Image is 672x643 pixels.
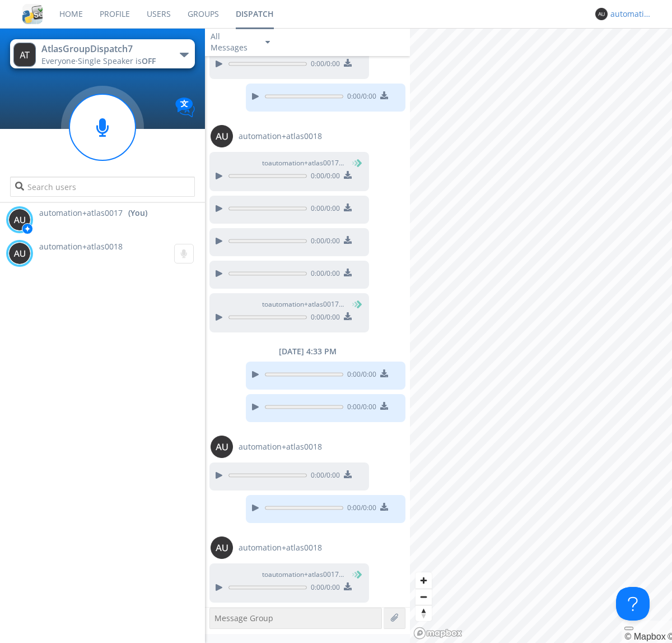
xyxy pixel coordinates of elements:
[13,43,36,67] img: 373638.png
[262,158,346,168] span: to automation+atlas0017
[344,470,352,478] img: download media button
[265,41,270,44] img: caret-down-sm.svg
[262,570,346,580] span: to automation+atlas0017
[344,570,361,579] span: (You)
[610,8,652,20] div: automation+atlas0017
[41,55,167,67] div: Everyone ·
[344,236,352,244] img: download media button
[416,605,432,621] span: Reset bearing to north
[624,627,633,630] button: Toggle attribution
[8,242,31,265] img: 373638.png
[78,55,156,66] span: Single Speaker is
[239,441,322,452] span: automation+atlas0018
[307,236,340,248] span: 0:00 / 0:00
[128,207,147,219] div: (You)
[8,209,31,231] img: 373638.png
[344,59,352,67] img: download media button
[344,171,352,179] img: download media button
[344,203,352,211] img: download media button
[307,582,340,595] span: 0:00 / 0:00
[211,125,233,147] img: 373638.png
[307,312,340,325] span: 0:00 / 0:00
[416,572,432,589] button: Zoom in
[343,503,376,515] span: 0:00 / 0:00
[380,503,388,511] img: download media button
[39,207,123,219] span: automation+atlas0017
[343,369,376,382] span: 0:00 / 0:00
[175,98,195,117] img: Translation enabled
[616,587,650,621] iframe: Toggle Customer Support
[344,158,361,168] span: (You)
[413,627,463,640] a: Mapbox logo
[380,369,388,377] img: download media button
[307,59,340,71] span: 0:00 / 0:00
[307,171,340,183] span: 0:00 / 0:00
[211,436,233,458] img: 373638.png
[416,589,432,605] span: Zoom out
[343,402,376,414] span: 0:00 / 0:00
[142,55,156,66] span: OFF
[205,346,410,357] div: [DATE] 4:33 PM
[380,402,388,410] img: download media button
[307,203,340,216] span: 0:00 / 0:00
[344,582,352,590] img: download media button
[595,8,608,20] img: 373638.png
[307,269,340,281] span: 0:00 / 0:00
[416,605,432,621] button: Reset bearing to north
[624,632,665,641] a: Mapbox
[344,269,352,276] img: download media button
[239,131,322,142] span: automation+atlas0018
[344,299,361,309] span: (You)
[211,31,255,53] div: All Messages
[344,312,352,320] img: download media button
[10,39,194,68] button: AtlasGroupDispatch7Everyone·Single Speaker isOFF
[416,589,432,605] button: Zoom out
[22,4,43,24] img: cddb5a64eb264b2086981ab96f4c1ba7
[211,536,233,559] img: 373638.png
[380,91,388,99] img: download media button
[10,177,194,197] input: Search users
[307,470,340,483] span: 0:00 / 0:00
[262,299,346,309] span: to automation+atlas0017
[239,542,322,553] span: automation+atlas0018
[41,43,167,55] div: AtlasGroupDispatch7
[343,91,376,104] span: 0:00 / 0:00
[39,241,123,252] span: automation+atlas0018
